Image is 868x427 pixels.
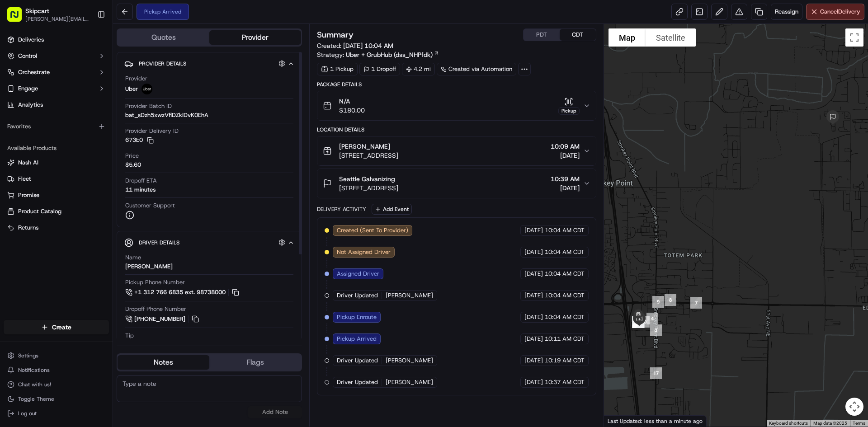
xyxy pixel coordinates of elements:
span: $180.00 [339,106,365,115]
img: Google [606,415,636,427]
span: Provider Delivery ID [125,127,179,135]
div: Created via Automation [437,63,516,75]
button: Reassign [771,4,802,20]
a: Deliveries [4,33,109,47]
span: Price [125,152,139,160]
a: Nash AI [7,159,105,167]
span: +1 312 766 6835 ext. 98738000 [134,288,226,296]
button: Fleet [4,172,109,186]
span: Fleet [18,175,31,183]
button: Product Catalog [4,204,109,219]
span: Nash AI [18,159,38,167]
button: Show street map [609,28,646,47]
a: Fleet [7,175,105,183]
a: Open this area in Google Maps (opens a new window) [606,415,636,427]
img: 1736555255976-a54dd68f-1ca7-489b-9aae-adbdc363a1c4 [9,86,25,103]
button: [PHONE_NUMBER] [125,314,200,324]
span: Uber [125,85,138,93]
span: [PHONE_NUMBER] [134,315,185,323]
a: Promise [7,191,105,199]
div: Last Updated: less than a minute ago [604,415,707,427]
span: [PERSON_NAME] [339,142,390,151]
div: 1 Dropoff [359,63,400,75]
span: Notifications [18,366,50,374]
span: 10:09 AM [551,142,580,151]
span: [DATE] [524,335,543,343]
div: We're available if you need us! [31,95,114,103]
button: [PERSON_NAME][STREET_ADDRESS]10:09 AM[DATE] [317,136,595,165]
span: Provider Details [139,60,186,67]
span: [STREET_ADDRESS] [339,151,398,160]
input: Got a question? Start typing here... [24,58,163,68]
div: 13 [628,313,647,332]
span: 10:19 AM CDT [545,357,585,365]
button: Returns [4,221,109,235]
span: Seattle Galvanizing [339,174,395,183]
button: Log out [4,407,109,420]
span: Driver Details [139,239,179,246]
div: 3 [646,321,665,340]
button: Provider Details [124,56,294,71]
div: 1 Pickup [317,63,358,75]
button: Seattle Galvanizing[STREET_ADDRESS]10:39 AM[DATE] [317,169,595,198]
span: Log out [18,410,37,417]
button: Skipcart [25,6,49,15]
img: uber-new-logo.jpeg [142,84,152,94]
button: Add Event [372,204,412,215]
a: +1 312 766 6835 ext. 98738000 [125,287,241,297]
button: Pickup [558,97,580,115]
span: Pickup Enroute [337,313,377,321]
button: Promise [4,188,109,202]
a: 📗Knowledge Base [5,127,73,144]
div: 7 [687,293,706,312]
span: [DATE] [524,313,543,321]
span: Analytics [18,101,43,109]
span: Knowledge Base [18,131,69,140]
div: Start new chat [31,86,148,95]
span: 10:04 AM CDT [545,226,585,235]
span: [DATE] [524,226,543,235]
span: $5.60 [125,161,141,169]
button: Control [4,49,109,63]
button: Toggle Theme [4,393,109,405]
span: Dropoff Phone Number [125,305,186,313]
button: Show satellite imagery [646,28,696,47]
button: Settings [4,349,109,362]
span: Control [18,52,37,60]
a: 💻API Documentation [73,127,149,144]
div: 11 minutes [125,186,156,194]
span: Customer Support [125,202,175,210]
span: 10:37 AM CDT [545,378,585,386]
h3: Summary [317,31,354,39]
div: 8 [661,291,680,310]
span: Assigned Driver [337,270,379,278]
span: Toggle Theme [18,395,54,403]
button: Notes [118,355,209,370]
span: [DATE] [524,378,543,386]
button: Toggle fullscreen view [845,28,863,47]
span: Returns [18,224,38,232]
div: 4.2 mi [402,63,435,75]
button: 673E0 [125,136,154,144]
span: Product Catalog [18,207,61,216]
span: [DATE] [524,270,543,278]
span: 10:11 AM CDT [545,335,585,343]
div: Strategy: [317,50,439,59]
span: Driver Updated [337,291,378,300]
div: 19 [629,313,648,332]
span: Settings [18,352,38,359]
div: Pickup [558,107,580,115]
span: Chat with us! [18,381,51,388]
span: Map data ©2025 [813,421,847,426]
span: [DATE] [551,183,580,192]
button: Driver Details [124,235,294,250]
span: Pickup Phone Number [125,278,185,286]
a: Returns [7,224,105,232]
span: [DATE] [551,151,580,160]
a: Terms (opens in new tab) [853,421,865,426]
span: Not Assigned Driver [337,248,391,256]
button: Notifications [4,364,109,376]
span: [PERSON_NAME] [386,357,433,365]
